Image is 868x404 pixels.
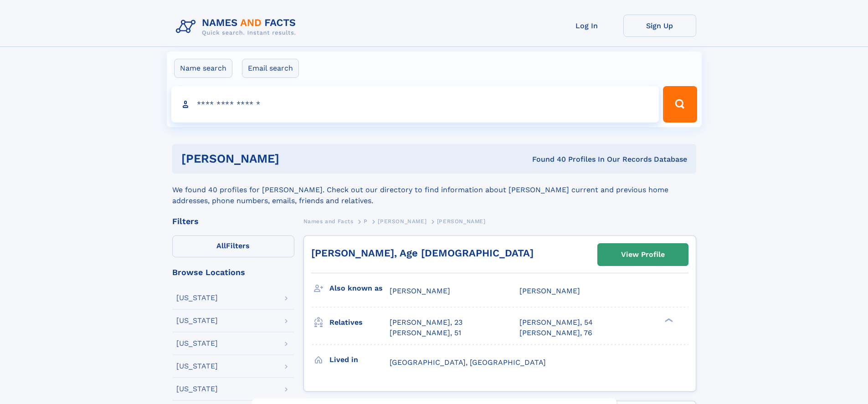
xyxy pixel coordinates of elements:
span: P [364,218,368,225]
a: [PERSON_NAME] [378,215,426,227]
div: Filters [172,217,294,225]
h3: Also known as [329,281,390,296]
div: [US_STATE] [176,317,218,324]
span: [PERSON_NAME] [437,218,486,225]
a: View Profile [598,244,688,266]
a: [PERSON_NAME], 23 [390,317,462,327]
span: [PERSON_NAME] [378,218,426,225]
div: [US_STATE] [176,294,218,302]
a: Sign Up [623,15,696,37]
a: Log In [550,15,623,37]
div: [US_STATE] [176,363,218,370]
a: [PERSON_NAME], 76 [519,328,592,338]
a: Names and Facts [303,215,354,227]
label: Filters [172,235,294,257]
a: [PERSON_NAME], 51 [390,328,461,338]
span: All [216,241,226,250]
a: [PERSON_NAME], 54 [519,317,593,327]
a: P [364,215,368,227]
div: [US_STATE] [176,385,218,393]
input: search input [171,86,659,123]
div: ❯ [663,317,673,323]
button: Search Button [663,86,697,123]
label: Name search [174,59,232,78]
span: [PERSON_NAME] [390,286,450,295]
a: [PERSON_NAME], Age [DEMOGRAPHIC_DATA] [311,247,534,259]
span: [GEOGRAPHIC_DATA], [GEOGRAPHIC_DATA] [390,358,546,367]
div: We found 40 profiles for [PERSON_NAME]. Check out our directory to find information about [PERSON... [172,174,696,206]
div: [US_STATE] [176,340,218,347]
h3: Relatives [329,315,390,330]
div: Found 40 Profiles In Our Records Database [406,154,687,164]
h3: Lived in [329,352,390,368]
img: Logo Names and Facts [172,15,303,39]
div: View Profile [621,244,665,265]
label: Email search [242,59,299,78]
div: Browse Locations [172,268,294,276]
span: [PERSON_NAME] [519,286,580,295]
h1: [PERSON_NAME] [181,153,406,164]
